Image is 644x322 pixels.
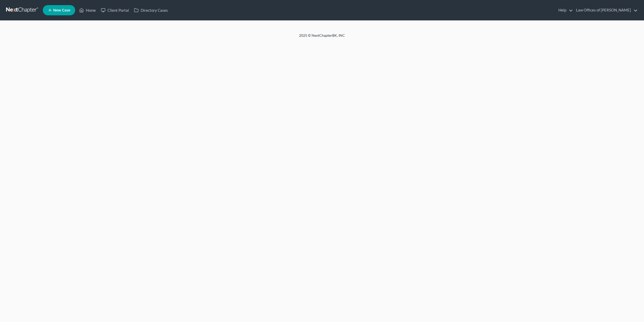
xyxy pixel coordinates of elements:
[77,6,98,15] a: Home
[131,6,170,15] a: Directory Cases
[43,5,75,15] new-legal-case-button: New Case
[98,6,131,15] a: Client Portal
[177,33,467,42] div: 2025 © NextChapterBK, INC
[573,6,638,15] a: Law Offices of [PERSON_NAME]
[556,6,573,15] a: Help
